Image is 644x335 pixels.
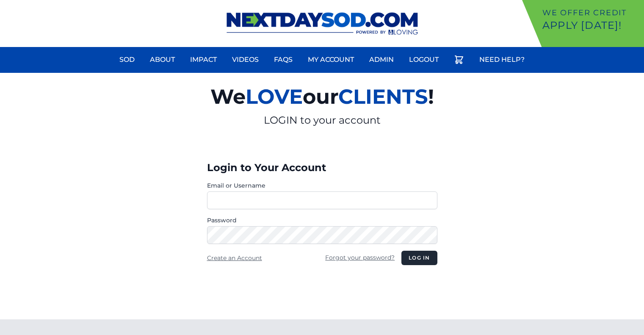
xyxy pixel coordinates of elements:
p: We offer Credit [542,7,641,19]
a: Admin [364,50,399,70]
a: Logout [404,50,444,70]
a: Impact [185,50,222,70]
p: Apply [DATE]! [542,19,641,32]
a: My Account [303,50,359,70]
span: LOVE [246,84,303,109]
button: Log in [401,251,437,265]
span: CLIENTS [338,84,428,109]
a: Videos [227,50,264,70]
a: Forgot your password? [325,254,395,261]
p: LOGIN to your account [112,114,532,127]
a: About [145,50,180,70]
a: Need Help? [474,50,530,70]
label: Password [207,216,437,224]
a: FAQs [269,50,298,70]
label: Email or Username [207,181,437,190]
h3: Login to Your Account [207,161,437,174]
a: Create an Account [207,254,262,262]
h2: We our ! [112,80,532,114]
a: Sod [114,50,140,70]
